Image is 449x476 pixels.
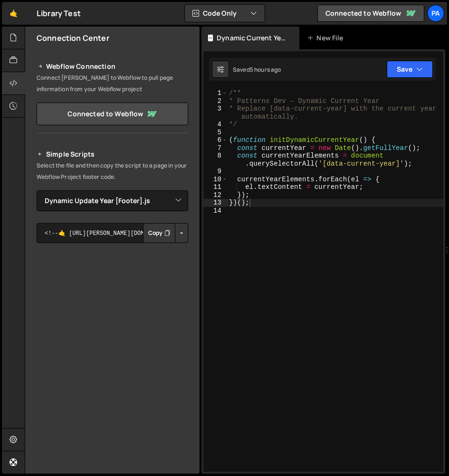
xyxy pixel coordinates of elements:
textarea: <!--🤙 [URL][PERSON_NAME][DOMAIN_NAME]> <script>document.addEventListener("DOMContentLoaded", func... [37,223,188,243]
div: Dynamic Current Year.js [217,33,288,43]
a: 🤙 [2,2,25,25]
button: Copy [143,223,175,243]
iframe: YouTube video player [37,259,189,344]
div: 11 [203,183,228,191]
div: 13 [203,199,228,207]
div: Saved [233,65,281,74]
a: Pa [427,5,444,22]
div: New File [307,33,347,43]
div: Button group with nested dropdown [143,223,188,243]
p: Connect [PERSON_NAME] to Webflow to pull page information from your Webflow project [37,72,188,95]
div: 5 [203,129,228,137]
a: Connected to Webflow [37,103,188,125]
div: 7 [203,144,228,152]
div: 4 [203,121,228,129]
h2: Connection Center [37,33,109,43]
div: 12 [203,191,228,199]
iframe: YouTube video player [37,350,189,436]
h2: Simple Scripts [37,149,188,160]
div: 8 [203,152,228,168]
div: 10 [203,176,228,184]
div: Library Test [37,8,81,19]
div: 14 [203,207,228,215]
button: Save [387,61,433,78]
div: 9 [203,168,228,176]
div: 3 [203,105,228,121]
button: Code Only [185,5,265,22]
div: 5 hours ago [250,65,281,74]
p: Select the file and then copy the script to a page in your Webflow Project footer code. [37,160,188,183]
div: 1 [203,89,228,97]
div: 2 [203,97,228,105]
a: Connected to Webflow [317,5,424,22]
div: 6 [203,136,228,144]
h2: Webflow Connection [37,61,188,72]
